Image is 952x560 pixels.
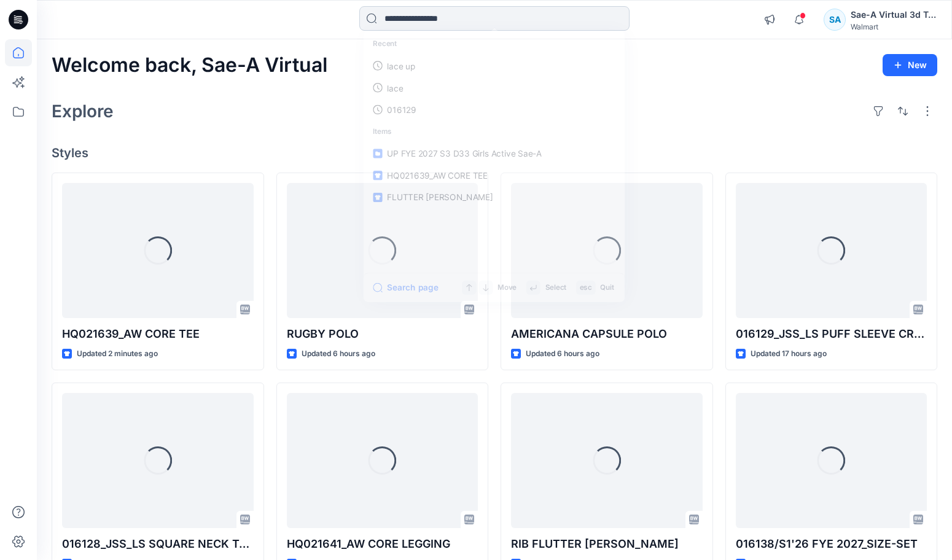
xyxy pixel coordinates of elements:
p: Updated 2 minutes ago [77,348,158,360]
p: Select [545,282,567,294]
p: Updated 6 hours ago [302,348,375,360]
span: HQ021639_AW CORE TEE [387,170,487,180]
a: 016129 [366,99,623,121]
a: FLUTTER [PERSON_NAME] [366,186,623,208]
h2: Welcome back, Sae-A Virtual [52,54,327,77]
button: Search page [373,281,438,295]
p: Updated 17 hours ago [751,348,827,360]
p: Recent [366,33,623,55]
p: 016129_JSS_LS PUFF SLEEVE CREW NECK TOP [736,325,927,343]
p: HQ021641_AW CORE LEGGING [287,535,478,553]
p: RUGBY POLO [287,325,478,343]
span: FLUTTER [PERSON_NAME] [387,192,493,202]
div: Walmart [851,22,937,31]
p: Quit [600,282,614,294]
div: SA [824,9,846,31]
div: Sae-A Virtual 3d Team [851,7,937,22]
p: RIB FLUTTER [PERSON_NAME] [511,535,703,553]
p: Updated 6 hours ago [526,348,599,360]
p: AMERICANA CAPSULE POLO [511,325,703,343]
p: Move [497,282,517,294]
a: lace up [366,55,623,77]
p: 016129 [387,103,416,115]
p: HQ021639_AW CORE TEE [62,325,254,343]
h4: Styles [52,146,937,160]
span: UP FYE 2027 S3 D33 Girls Active Sae-A [387,148,541,158]
button: New [883,54,937,76]
a: HQ021639_AW CORE TEE [366,165,623,187]
a: lace [366,77,623,99]
p: lace [387,82,403,94]
h2: Explore [52,101,114,121]
p: Items [366,120,623,142]
a: UP FYE 2027 S3 D33 Girls Active Sae-A [366,142,623,165]
p: 016138/S1'26 FYE 2027_SIZE-SET [736,535,927,553]
p: 016128_JSS_LS SQUARE NECK TOP [62,535,254,553]
p: lace up [387,60,415,72]
p: esc [580,282,592,294]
